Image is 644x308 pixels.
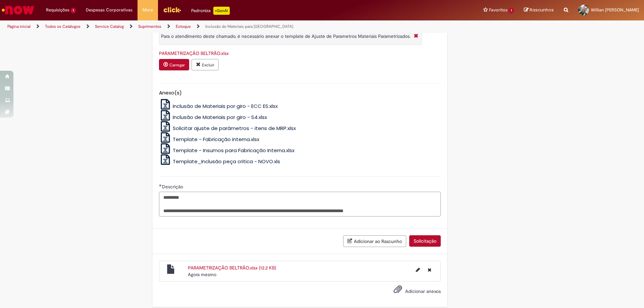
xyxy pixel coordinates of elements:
[86,7,132,13] span: Despesas Corporativas
[424,264,435,275] button: Excluir PARAMETRIZAÇÃO BELTRÃO.xlsx
[159,158,280,165] a: Template_Inclusão peça critica - NOVO.xls
[143,7,153,13] span: More
[530,7,554,13] span: Rascunhos
[524,7,554,13] a: Rascunhos
[489,7,507,13] span: Favoritos
[95,24,124,29] a: Service Catalog
[191,7,230,15] div: Padroniza
[162,184,184,190] span: Descrição
[159,114,267,121] a: Inclusão de Materiais por giro - S4.xlsx
[71,8,76,13] span: 1
[45,24,80,29] a: Todos os Catálogos
[202,62,214,68] small: Excluir
[159,184,162,187] span: Obrigatório Preenchido
[159,147,295,154] a: Template - Insumos para Fabricação Interna.xlsx
[188,265,276,271] a: PARAMETRIZAÇÃO BELTRÃO.xlsx (12.2 KB)
[173,114,267,121] span: Inclusão de Materiais por giro - S4.xlsx
[159,90,441,96] h5: Anexo(s)
[591,7,639,13] span: Willian [PERSON_NAME]
[159,59,189,70] button: Carregar anexo de Anexo - Template Ajuste de Parametros Required
[163,5,181,15] img: click_logo_yellow_360x200.png
[1,3,35,17] img: ServiceNow
[169,62,185,68] small: Carregar
[412,264,424,275] button: Editar nome de arquivo PARAMETRIZAÇÃO BELTRÃO.xlsx
[159,125,296,132] a: Solicitar ajuste de parâmetros - itens de MRP.xlsx
[173,136,259,143] span: Template - Fabricação interna.xlsx
[205,24,293,29] a: Inclusão de Materiais para [GEOGRAPHIC_DATA]
[7,24,31,29] a: Página inicial
[405,288,441,294] span: Adicionar anexos
[188,271,216,278] time: 29/08/2025 16:14:16
[173,158,280,165] span: Template_Inclusão peça critica - NOVO.xls
[343,235,406,247] button: Adicionar ao Rascunho
[161,33,411,40] p: Para o atendimento deste chamado, é necessário anexar o template de Ajuste de Parametros Materiai...
[173,103,278,110] span: Inclusão de Materiais por giro - ECC ES.xlsx
[173,147,294,154] span: Template - Insumos para Fabricação Interna.xlsx
[159,50,229,56] a: Download de PARAMETRIZAÇÃO BELTRÃO.xlsx
[159,192,441,217] textarea: Descrição
[188,271,216,278] span: Agora mesmo
[412,33,420,40] i: Fechar More information Por question_anexo_template
[509,8,514,13] span: 1
[176,24,191,29] a: Estoque
[5,20,424,33] ul: Trilhas de página
[46,7,69,13] span: Requisições
[159,136,260,143] a: Template - Fabricação interna.xlsx
[159,103,278,110] a: Inclusão de Materiais por giro - ECC ES.xlsx
[173,125,296,132] span: Solicitar ajuste de parâmetros - itens de MRP.xlsx
[213,7,230,15] p: +GenAi
[392,283,404,299] button: Adicionar anexos
[138,24,161,29] a: Suprimentos
[192,59,219,70] button: Excluir anexo PARAMETRIZAÇÃO BELTRÃO.xlsx
[409,235,441,247] button: Solicitação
